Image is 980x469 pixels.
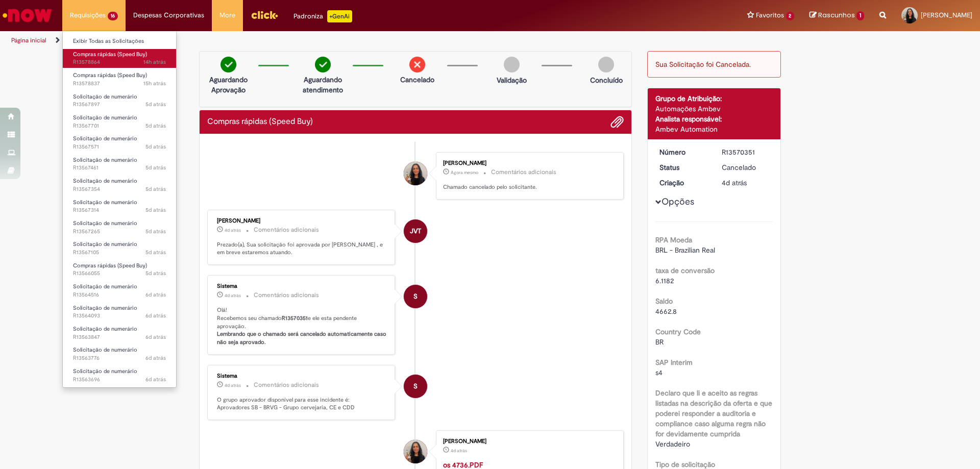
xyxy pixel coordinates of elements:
[655,358,693,367] b: SAP Interim
[921,11,972,19] span: [PERSON_NAME]
[225,227,241,233] time: 26/09/2025 15:31:50
[655,266,715,275] b: taxa de conversão
[63,133,176,152] a: Aberto R13567571 : Solicitação de numerário
[225,382,241,388] time: 26/09/2025 12:09:03
[63,344,176,363] a: Aberto R13563776 : Solicitação de numerário
[315,57,331,72] img: check-circle-green.png
[497,75,527,85] p: Validação
[786,12,795,20] span: 2
[404,285,427,308] div: System
[73,51,147,58] span: Compras rápidas (Speed Buy)
[225,382,241,388] span: 4d atrás
[217,373,387,379] div: Sistema
[145,122,166,130] span: 5d atrás
[655,93,773,104] div: Grupo de Atribuição:
[73,80,166,88] span: R13578837
[143,80,166,87] span: 15h atrás
[219,10,235,20] span: More
[73,312,166,320] span: R13564093
[655,124,773,134] div: Ambev Automation
[145,333,166,341] time: 24/09/2025 16:01:28
[756,10,784,20] span: Favoritos
[404,375,427,398] div: System
[652,147,715,157] dt: Número
[810,11,864,20] a: Rascunhos
[73,304,137,312] span: Solicitação de numerário
[145,185,166,193] time: 25/09/2025 15:28:19
[217,283,387,289] div: Sistema
[220,57,236,72] img: check-circle-green.png
[63,70,176,89] a: Aberto R13578837 : Compras rápidas (Speed Buy)
[254,226,319,234] small: Comentários adicionais
[145,206,166,214] span: 5d atrás
[63,239,176,258] a: Aberto R13567105 : Solicitação de numerário
[73,240,137,248] span: Solicitação de numerário
[73,122,166,130] span: R13567701
[73,156,137,164] span: Solicitação de numerário
[63,36,176,47] a: Exibir Todas as Solicitações
[145,101,166,108] span: 5d atrás
[143,58,166,66] span: 14h atrás
[217,306,387,347] p: Olá! Recebemos seu chamado e ele esta pendente aprovação.
[73,354,166,362] span: R13563776
[254,381,319,389] small: Comentários adicionais
[818,10,855,20] span: Rascunhos
[145,206,166,214] time: 25/09/2025 15:22:35
[590,75,623,85] p: Concluído
[8,31,646,50] ul: Trilhas de página
[73,185,166,193] span: R13567354
[145,354,166,362] span: 6d atrás
[63,112,176,131] a: Aberto R13567701 : Solicitação de numerário
[655,307,677,316] span: 4662.8
[217,218,387,224] div: [PERSON_NAME]
[143,58,166,66] time: 29/09/2025 18:34:05
[73,93,137,101] span: Solicitação de numerário
[655,104,773,114] div: Automações Ambev
[655,276,674,285] span: 6.1182
[73,164,166,172] span: R13567461
[204,75,253,95] p: Aguardando Aprovação
[610,115,624,129] button: Adicionar anexos
[652,162,715,172] dt: Status
[410,219,421,243] span: JVT
[145,249,166,256] span: 5d atrás
[225,292,241,299] span: 4d atrás
[145,101,166,108] time: 25/09/2025 16:38:12
[73,249,166,257] span: R13567105
[143,80,166,87] time: 29/09/2025 18:23:30
[655,388,772,438] b: Declaro que li e aceito as regras listadas na descrição da oferta e que poderei responder a audit...
[73,219,137,227] span: Solicitação de numerário
[145,122,166,130] time: 25/09/2025 16:13:43
[598,57,614,72] img: img-circle-grey.png
[62,31,177,388] ul: Requisições
[63,155,176,174] a: Aberto R13567461 : Solicitação de numerário
[145,269,166,277] span: 5d atrás
[655,297,673,306] b: Saldo
[856,11,864,20] span: 1
[655,439,690,449] span: Verdadeiro
[722,147,769,157] div: R13570351
[722,178,747,187] time: 26/09/2025 12:08:54
[413,284,418,309] span: S
[217,330,388,346] b: Lembrando que o chamado será cancelado automaticamente caso não seja aprovado.
[73,376,166,384] span: R13563696
[655,368,663,377] span: s4
[722,178,747,187] span: 4d atrás
[413,374,418,399] span: S
[251,7,278,22] img: click_logo_yellow_360x200.png
[73,143,166,151] span: R13567571
[73,269,166,278] span: R13566055
[63,324,176,342] a: Aberto R13563847 : Solicitação de numerário
[73,71,147,79] span: Compras rápidas (Speed Buy)
[63,281,176,300] a: Aberto R13564516 : Solicitação de numerário
[145,164,166,171] span: 5d atrás
[652,178,715,188] dt: Criação
[145,143,166,151] span: 5d atrás
[145,228,166,235] time: 25/09/2025 15:15:35
[254,291,319,300] small: Comentários adicionais
[73,262,147,269] span: Compras rápidas (Speed Buy)
[70,10,106,20] span: Requisições
[409,57,425,72] img: remove.png
[293,10,352,22] div: Padroniza
[655,245,715,255] span: BRL - Brazilian Real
